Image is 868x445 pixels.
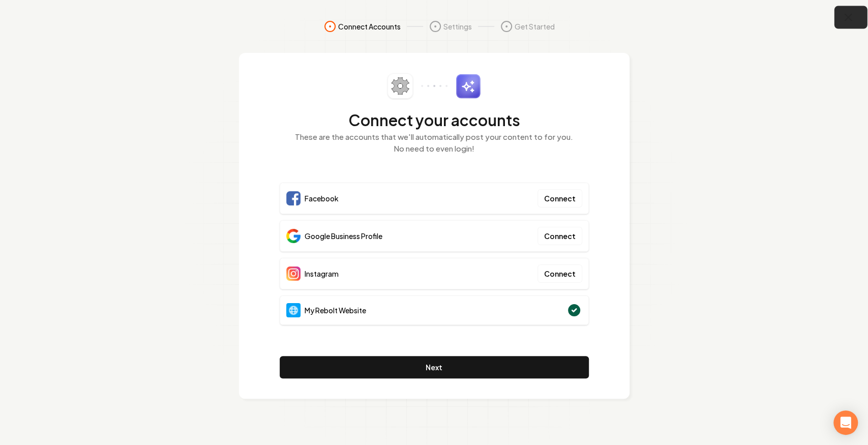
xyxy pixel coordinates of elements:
p: These are the accounts that we'll automatically post your content to for you. No need to even login! [280,131,589,154]
span: Get Started [515,21,555,32]
span: Google Business Profile [305,231,382,241]
span: Instagram [305,269,339,279]
img: Google [286,229,301,243]
span: Settings [443,21,472,32]
button: Connect [537,227,582,245]
button: Connect [537,264,582,283]
img: Website [286,303,301,317]
button: Next [280,356,589,378]
button: Connect [537,189,582,207]
span: My Rebolt Website [305,305,366,315]
span: Connect Accounts [338,21,401,32]
h2: Connect your accounts [280,111,589,129]
img: Facebook [286,191,301,205]
span: Facebook [305,193,339,203]
img: Instagram [286,266,301,281]
div: Open Intercom Messenger [833,410,858,435]
img: connector-dots.svg [421,85,447,87]
img: sparkles.svg [456,74,481,99]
